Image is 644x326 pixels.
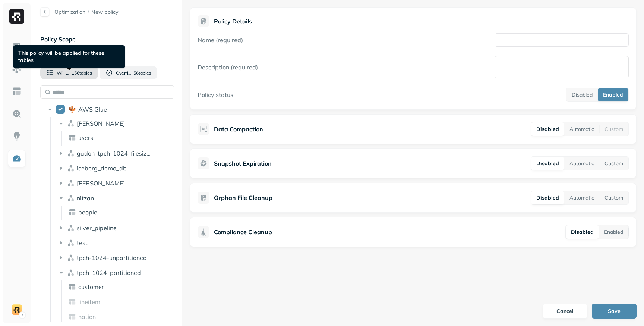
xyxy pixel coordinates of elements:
p: Compliance Cleanup [214,228,272,236]
div: people [66,206,180,218]
button: Will apply to 156tables [40,66,98,79]
p: users [78,134,93,141]
p: tpch-1024-unpartitioned [77,254,147,261]
div: lineitem [66,296,180,308]
p: test [77,239,88,247]
div: users [66,132,180,144]
button: Automatic [564,191,599,204]
p: Data Compaction [214,125,263,134]
span: gadon_tpch_1024_filesizes_test [77,150,167,157]
button: Overridden for 56tables [100,66,157,79]
nav: breadcrumb [54,9,119,16]
p: / [88,9,89,16]
p: Policy Details [214,18,252,25]
button: Custom [599,191,628,204]
div: silver_pipeline [54,222,179,234]
span: [PERSON_NAME] [77,179,125,187]
p: customer [78,283,104,291]
img: Dashboard [12,42,22,51]
p: lineitem [78,298,100,305]
img: Insights [12,131,22,141]
span: 156 table s [70,70,92,76]
div: iceberg_demo_db [54,162,179,174]
p: iceberg_demo_db [77,164,127,172]
button: Disabled [531,122,564,136]
p: nation [78,313,96,320]
div: nitzan [54,192,179,204]
p: tpch_1024_partitioned [77,269,141,276]
img: Ryft [9,9,24,24]
p: Policy Scope [40,35,174,44]
label: Policy status [198,91,233,98]
span: Overridden for [116,70,132,76]
div: tpch-1024-unpartitioned [54,252,179,264]
button: Enabled [599,225,628,239]
p: lee [77,179,125,187]
span: [PERSON_NAME] [77,120,125,127]
p: Orphan File Cleanup [214,193,272,202]
div: This policy will be applied for these tables [13,45,125,68]
button: Cancel [543,304,587,319]
span: New policy [91,9,119,16]
p: gadon_tpch_1024_filesizes_test [77,150,151,157]
p: Snapshot Expiration [214,159,272,168]
button: Automatic [564,157,599,170]
div: test [54,237,179,249]
p: nitzan [77,194,94,202]
img: Asset Explorer [12,87,22,96]
button: Custom [599,157,628,170]
button: AWS Glue [56,105,65,114]
button: Enabled [598,88,628,101]
p: people [78,209,97,216]
button: Disabled [531,157,564,170]
div: nation [66,311,180,323]
p: silver_pipeline [77,224,117,232]
button: Disabled [531,191,564,204]
div: tpch_1024_partitioned [54,267,179,279]
div: customer [66,281,180,293]
div: [PERSON_NAME] [54,177,179,189]
img: Optimization [12,154,22,163]
button: Disabled [566,88,598,101]
span: 56 table s [132,70,151,76]
div: gadon_tpch_1024_filesizes_test [54,147,179,159]
button: Automatic [564,122,599,136]
img: demo [12,304,22,315]
span: Will apply to [57,70,70,76]
label: Name (required) [198,36,243,44]
button: Disabled [566,225,599,239]
label: Description (required) [198,63,258,71]
p: AWS Glue [78,106,107,113]
button: Save [592,304,637,319]
div: AWS GlueAWS Glue [43,103,179,115]
img: Assets [12,64,22,74]
div: [PERSON_NAME] [54,117,179,129]
p: dean [77,120,125,127]
p: Optimization [54,9,85,16]
img: Query Explorer [12,109,22,119]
